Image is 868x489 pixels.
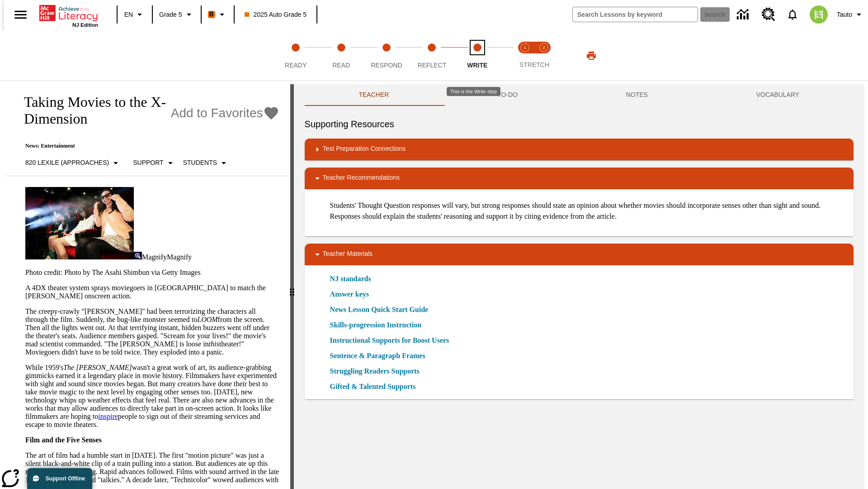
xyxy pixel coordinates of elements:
div: activity [294,84,864,489]
a: Notifications [781,3,804,26]
span: STRETCH [519,61,549,68]
div: Home [39,3,98,28]
p: 820 Lexile (Approaches) [25,158,109,168]
img: avatar image [810,5,828,24]
p: While 1959's wasn't a great work of art, its audience-grabbing gimmicks earned it a legendary pla... [25,364,279,429]
button: Grade: Grade 5, Select a grade [156,6,198,23]
button: Select a new avatar [804,3,833,26]
a: Gifted & Talented Supports [330,381,421,392]
button: VOCABULARY [702,84,854,106]
button: Select Lexile, 820 Lexile (Approaches) [22,155,125,171]
a: News Lesson Quick Start Guide, Will open in new browser window or tab [330,304,429,315]
button: Select Student [179,155,233,171]
div: Teacher Materials [305,244,854,265]
p: A 4DX theater system sprays moviegoers in [GEOGRAPHIC_DATA] to match the [PERSON_NAME] onscreen a... [25,284,279,300]
div: Test Preparation Connections [305,139,854,160]
button: Read step 2 of 5 [315,31,367,81]
button: Add to Favorites - Taking Movies to the X-Dimension [171,105,279,121]
span: Magnify [142,253,167,261]
span: Magnify [167,253,192,261]
div: This is the Write step [447,87,500,96]
button: Write step 5 of 5 [451,31,504,81]
div: Press Enter or Spacebar and then press right and left arrow keys to move the slider [290,84,294,489]
h1: Taking Movies to the X-Dimension [14,94,166,127]
img: Panel in front of the seats sprays water mist to the happy audience at a 4DX-equipped theater. [25,187,134,259]
p: Teacher Recommendations [323,173,400,184]
div: Instructional Panel Tabs [305,84,854,106]
button: Support Offline [27,468,92,489]
span: B [209,9,214,20]
p: Students' Thought Question responses will vary, but strong responses should state an opinion abou... [330,200,846,222]
button: Scaffolds, Support [129,155,179,171]
span: Read [332,62,350,69]
button: Language: EN, Select a language [120,6,149,23]
span: EN [124,10,133,19]
h6: Supporting Resources [305,117,854,131]
span: 2025 Auto Grade 5 [245,10,307,19]
span: Write [467,62,487,69]
button: Stretch Read step 1 of 2 [512,31,538,81]
text: 1 [524,45,526,50]
span: Grade 5 [159,10,182,19]
a: Sentence & Paragraph Frames, Will open in new browser window or tab [330,350,425,361]
a: Instructional Supports for Boost Users, Will open in new browser window or tab [330,335,449,346]
button: Ready step 1 of 5 [269,31,322,81]
span: Support Offline [46,475,85,482]
span: Add to Favorites [171,106,263,120]
span: Reflect [418,62,447,69]
p: Test Preparation Connections [323,144,406,155]
button: Open side menu [7,1,34,28]
button: Stretch Respond step 2 of 2 [531,31,557,81]
button: Reflect step 4 of 5 [406,31,458,81]
span: Ready [285,62,307,69]
a: NJ standards [330,273,377,284]
a: Data Center [731,2,756,27]
text: 2 [542,45,545,50]
div: reading [4,84,290,484]
button: Boost Class color is orange. Change class color [204,6,231,23]
a: Answer keys, Will open in new browser window or tab [330,289,369,300]
button: Respond step 3 of 5 [360,31,413,81]
a: Skills-progression Instruction, Will open in new browser window or tab [330,320,422,331]
a: Struggling Readers Supports [330,366,425,377]
button: TO-DO [443,84,572,106]
button: NOTES [572,84,702,106]
em: this [209,340,219,348]
p: Teacher Materials [323,249,373,260]
p: News: Entertainment [14,143,279,149]
span: Tauto [837,10,852,19]
img: Magnify [134,252,142,259]
button: Profile/Settings [833,6,868,23]
em: The [PERSON_NAME] [63,364,132,371]
strong: Film and the Five Senses [25,436,102,444]
a: inspire [98,412,118,420]
a: Resource Center, Will open in new tab [756,2,781,27]
p: Support [133,158,163,168]
div: Teacher Recommendations [305,168,854,189]
button: Teacher [305,84,443,106]
span: NJ Edition [72,22,98,28]
input: search field [573,7,698,22]
p: Photo credit: Photo by The Asahi Shimbun via Getty Images [25,268,279,277]
span: Respond [371,62,402,69]
button: Print [577,48,606,64]
p: The creepy-crawly "[PERSON_NAME]" had been terrorizing the characters all through the film. Sudde... [25,307,279,356]
em: LOOM [197,316,217,323]
p: Students [183,158,217,168]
